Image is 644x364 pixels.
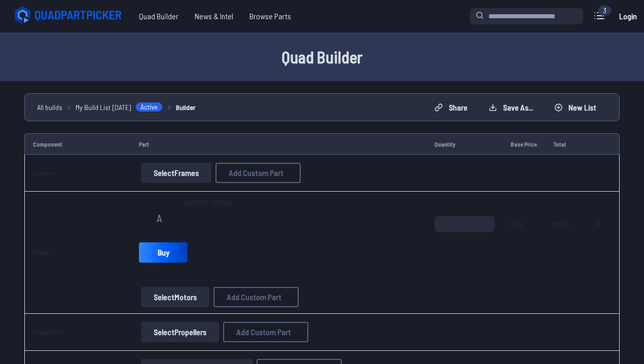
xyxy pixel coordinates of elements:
[135,102,163,112] span: Active
[139,287,211,307] a: SelectMotors
[213,287,299,307] button: Add Custom Part
[553,216,569,265] span: 20.00
[216,163,301,183] button: Add Custom Part
[37,102,62,113] a: All builds
[176,102,196,113] a: Builder
[598,6,612,16] div: 3
[546,99,605,116] button: New List
[426,133,503,155] td: Quantity
[141,287,209,307] button: SelectMotors
[141,322,219,342] button: SelectPropellers
[616,6,640,26] a: Login
[76,102,131,113] span: My Build List [DATE]
[229,169,283,177] span: Add Custom Part
[426,99,476,116] button: Share
[33,248,52,257] a: Motors
[184,198,232,208] span: A2212/6T 2200KV
[141,163,211,183] button: SelectFrames
[33,327,63,336] a: Propellers
[76,102,163,113] a: My Build List [DATE]Active
[139,163,213,183] a: SelectFrames
[236,328,291,336] span: Add Custom Part
[480,99,542,116] button: Save as...
[131,133,426,155] td: Part
[24,133,131,155] td: Component
[187,6,241,26] a: News & Intel
[223,322,308,342] button: Add Custom Part
[503,133,545,155] td: Base Price
[157,213,162,223] span: A
[139,322,221,342] a: SelectPropellers
[545,133,578,155] td: Total
[139,242,188,263] a: Buy
[241,6,299,26] a: Browse Parts
[511,216,537,265] span: 5.00
[12,45,632,69] h1: Quad Builder
[227,293,281,301] span: Add Custom Part
[131,6,187,26] a: Quad Builder
[33,168,55,177] a: Frames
